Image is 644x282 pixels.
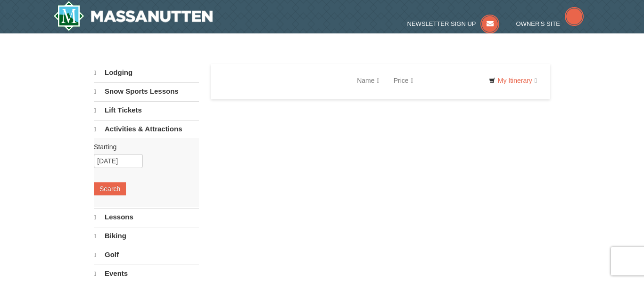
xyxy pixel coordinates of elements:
[94,64,199,81] a: Lodging
[94,182,126,195] button: Search
[483,73,543,88] a: My Itinerary
[53,1,213,31] a: Massanutten Resort
[516,20,584,27] a: Owner's Site
[387,71,421,90] a: Price
[516,20,561,27] span: Owner's Site
[407,20,500,27] a: Newsletter Sign Up
[94,120,199,138] a: Activities & Attractions
[94,142,192,152] label: Starting
[407,20,476,27] span: Newsletter Sign Up
[94,208,199,226] a: Lessons
[94,82,199,100] a: Snow Sports Lessons
[350,71,386,90] a: Name
[94,101,199,119] a: Lift Tickets
[53,1,213,31] img: Massanutten Resort Logo
[94,246,199,264] a: Golf
[94,227,199,245] a: Biking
